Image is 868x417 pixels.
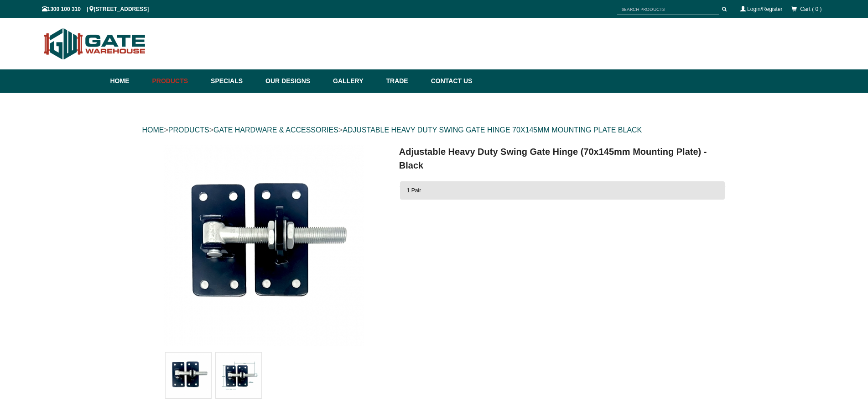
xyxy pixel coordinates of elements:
[399,145,726,172] h1: Adjustable Heavy Duty Swing Gate Hinge (70x145mm Mounting Plate) - Black
[213,126,338,134] a: GATE HARDWARE & ACCESSORIES
[216,353,261,398] img: Adjustable Heavy Duty Swing Gate Hinge (70x145mm Mounting Plate) - Black
[42,6,149,12] span: 1300 100 310 | [STREET_ADDRESS]
[617,4,719,15] input: SEARCH PRODUCTS
[206,69,261,93] a: Specials
[747,6,782,12] a: Login/Register
[426,69,473,93] a: Contact Us
[143,145,385,346] a: Adjustable Heavy Duty Swing Gate Hinge (70x145mm Mounting Plate) - Black - adjustable heavy duty ...
[142,126,164,134] a: HOME
[328,69,381,93] a: Gallery
[261,69,328,93] a: Our Designs
[166,353,211,398] img: Adjustable Heavy Duty Swing Gate Hinge (70x145mm Mounting Plate) - Black
[148,69,207,93] a: Products
[381,69,426,93] a: Trade
[168,126,209,134] a: PRODUCTS
[343,126,642,134] a: ADJUSTABLE HEAVY DUTY SWING GATE HINGE 70X145MM MOUNTING PLATE BLACK
[110,69,148,93] a: Home
[407,187,421,194] span: 1 Pair
[163,145,364,346] img: Adjustable Heavy Duty Swing Gate Hinge (70x145mm Mounting Plate) - Black - adjustable heavy duty ...
[800,6,821,12] span: Cart ( 0 )
[142,116,726,145] div: > > >
[42,23,148,65] img: Gate Warehouse
[400,181,725,200] button: 1 Pair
